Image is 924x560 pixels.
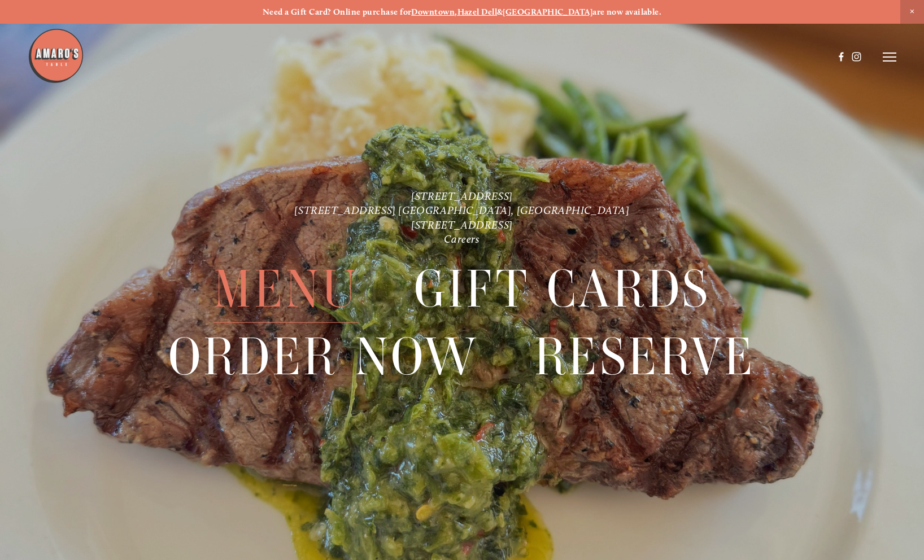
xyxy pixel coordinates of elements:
[168,323,478,390] a: Order Now
[534,323,756,391] span: Reserve
[444,233,480,246] a: Careers
[592,7,661,17] strong: are now available.
[213,256,358,323] span: Menu
[263,7,412,17] strong: Need a Gift Card? Online purchase for
[497,7,503,17] strong: &
[294,204,629,217] a: [STREET_ADDRESS] [GEOGRAPHIC_DATA], [GEOGRAPHIC_DATA]
[503,7,592,17] a: [GEOGRAPHIC_DATA]
[411,190,512,203] a: [STREET_ADDRESS]
[411,218,512,231] a: [STREET_ADDRESS]
[168,323,478,391] span: Order Now
[411,7,455,17] a: Downtown
[213,256,358,322] a: Menu
[455,7,457,17] strong: ,
[457,7,498,17] a: Hazel Dell
[534,323,756,390] a: Reserve
[414,256,711,322] a: Gift Cards
[414,256,711,323] span: Gift Cards
[28,28,84,84] img: Amaro's Table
